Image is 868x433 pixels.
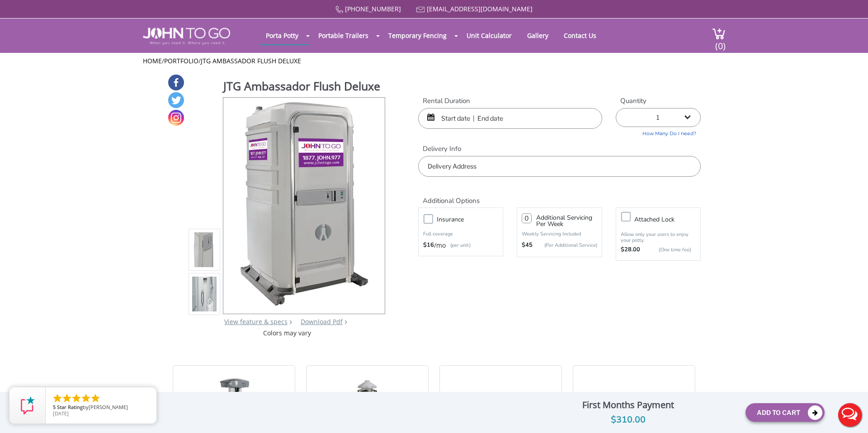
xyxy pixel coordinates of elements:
[168,75,184,90] a: Facebook
[832,397,868,433] button: Live Chat
[311,27,375,44] a: Portable Trailers
[427,5,533,13] a: [EMAIL_ADDRESS][DOMAIN_NAME]
[418,186,701,205] h2: Additional Options
[61,393,72,404] li: 
[53,405,149,411] span: by
[344,320,347,324] img: chevron.png
[168,110,184,126] a: Instagram
[382,27,453,44] a: Temporary Fencing
[460,27,519,44] a: Unit Calculator
[143,56,162,65] a: Home
[418,144,701,154] label: Delivery Info
[416,7,425,13] img: Mail
[89,404,128,410] span: [PERSON_NAME]
[745,403,825,422] button: Add To Cart
[522,241,533,250] strong: $45
[235,98,373,311] img: Product
[557,27,603,44] a: Contact Us
[621,245,640,254] strong: $28.00
[418,96,602,106] label: Rental Duration
[224,317,288,326] a: View feature & specs
[259,27,305,44] a: Porta Potty
[223,78,386,96] h1: JTG Ambassador Flush Deluxe
[90,393,101,404] li: 
[437,214,507,225] h3: Insurance
[143,56,726,66] ul: / /
[53,404,56,410] span: 5
[57,404,83,410] span: Star Rating
[645,245,691,254] p: {One time fee}
[168,92,184,108] a: Twitter
[301,317,343,326] a: Download Pdf
[712,28,726,40] img: cart a
[518,397,739,413] div: First Months Payment
[423,230,498,239] p: Full coverage
[53,410,69,417] span: [DATE]
[80,393,91,404] li: 
[423,241,498,250] div: /mo
[192,143,217,356] img: Product
[289,320,292,324] img: right arrow icon
[616,127,701,137] a: How Many Do I need?
[418,108,602,129] input: Start date | End date
[143,28,230,45] img: JOHN to go
[192,188,217,400] img: Product
[522,231,597,237] p: Weekly Servicing Included
[536,215,597,227] h3: Additional Servicing Per Week
[52,393,63,404] li: 
[189,329,386,338] div: Colors may vary
[335,6,343,14] img: Call
[634,214,705,225] h3: Attached lock
[518,413,739,427] div: $310.00
[71,393,82,404] li: 
[164,56,198,65] a: Portfolio
[201,56,301,65] a: JTG Ambassador Flush Deluxe
[533,242,597,249] p: (Per Additional Service)
[19,396,37,414] img: Review Rating
[446,241,471,250] p: (per unit)
[520,27,555,44] a: Gallery
[418,156,701,177] input: Delivery Address
[522,213,532,223] input: 0
[423,241,434,250] strong: $16
[616,96,701,106] label: Quantity
[715,33,726,52] span: (0)
[345,5,401,13] a: [PHONE_NUMBER]
[621,231,696,243] p: Allow only your users to enjoy your potty.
